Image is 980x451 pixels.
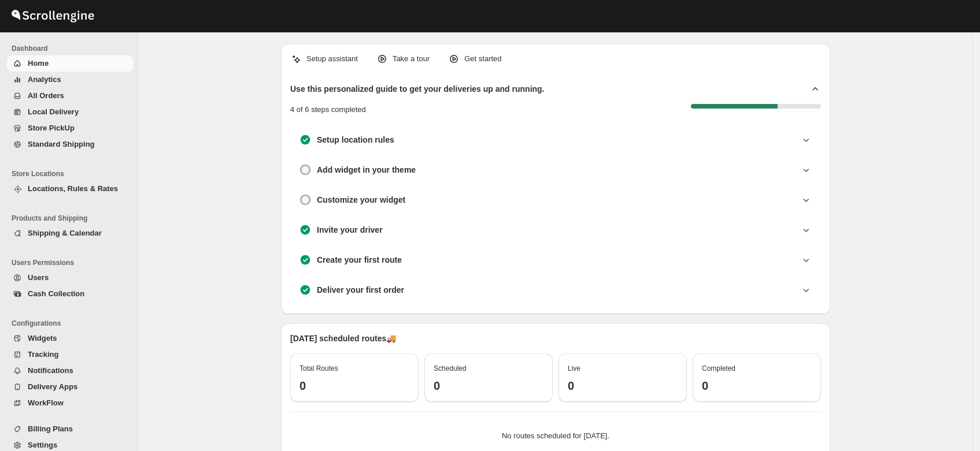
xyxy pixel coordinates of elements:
[317,284,404,296] h3: Deliver your first order
[28,441,57,449] span: Settings
[7,181,133,197] button: Locations, Rules & Rates
[7,55,133,72] button: Home
[317,134,394,146] h3: Setup location rules
[28,107,79,116] span: Local Delivery
[568,379,678,393] h3: 0
[317,194,405,206] h3: Customize your widget
[7,379,133,395] button: Delivery Apps
[28,366,73,375] span: Notifications
[299,430,812,442] p: No routes scheduled for [DATE].
[12,319,133,328] span: Configurations
[7,330,133,346] button: Widgets
[464,53,501,65] p: Get started
[7,72,133,88] button: Analytics
[7,395,133,411] button: WorkFlow
[290,333,821,344] p: [DATE] scheduled routes 🚚
[28,91,64,100] span: All Orders
[12,44,133,53] span: Dashboard
[28,398,64,407] span: WorkFlow
[28,229,102,237] span: Shipping & Calendar
[28,424,73,433] span: Billing Plans
[434,364,467,372] span: Scheduled
[702,364,735,372] span: Completed
[702,379,812,393] h3: 0
[12,214,133,223] span: Products and Shipping
[28,382,77,391] span: Delivery Apps
[7,363,133,379] button: Notifications
[317,164,416,176] h3: Add widget in your theme
[7,286,133,302] button: Cash Collection
[28,124,75,132] span: Store PickUp
[28,350,58,359] span: Tracking
[290,104,366,115] p: 4 of 6 steps completed
[7,421,133,437] button: Billing Plans
[28,184,118,193] span: Locations, Rules & Rates
[28,140,95,148] span: Standard Shipping
[28,59,49,68] span: Home
[299,364,338,372] span: Total Routes
[12,258,133,267] span: Users Permissions
[12,169,133,178] span: Store Locations
[7,270,133,286] button: Users
[299,379,409,393] h3: 0
[7,346,133,363] button: Tracking
[393,53,430,65] p: Take a tour
[28,289,84,298] span: Cash Collection
[290,83,545,95] h2: Use this personalized guide to get your deliveries up and running.
[7,225,133,241] button: Shipping & Calendar
[434,379,543,393] h3: 0
[28,75,61,84] span: Analytics
[28,334,57,342] span: Widgets
[317,224,383,236] h3: Invite your driver
[7,88,133,104] button: All Orders
[317,254,402,266] h3: Create your first route
[306,53,358,65] p: Setup assistant
[568,364,580,372] span: Live
[28,273,49,282] span: Users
